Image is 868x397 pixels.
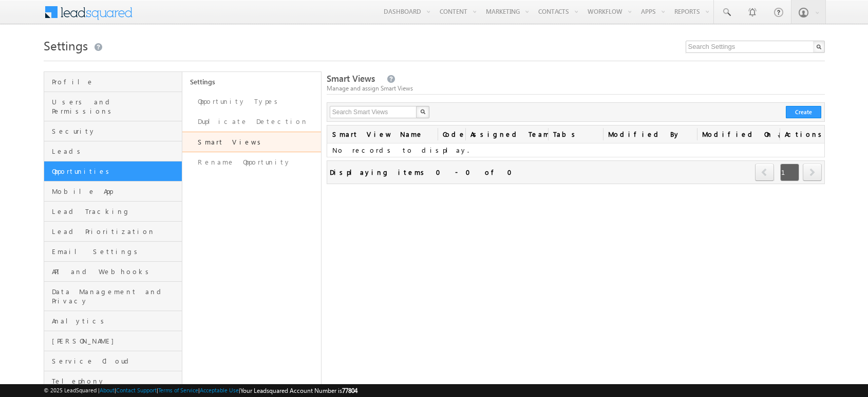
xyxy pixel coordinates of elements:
[342,387,357,394] span: 77804
[52,167,180,176] span: Opportunities
[52,267,180,276] span: API and Webhooks
[52,147,180,156] span: Leads
[158,387,198,393] a: Terms of Service
[52,97,180,116] span: Users and Permissions
[44,311,182,331] a: Analytics
[44,161,182,182] a: Opportunities
[52,376,180,386] span: Telephony
[182,152,321,172] a: Rename Opportunity
[44,141,182,161] a: Leads
[438,125,465,143] span: Code
[44,371,182,391] a: Telephony
[780,125,824,143] span: Actions
[182,132,321,152] a: Smart Views
[773,131,781,139] span: (sorted descending)
[803,165,822,181] a: next
[755,165,775,181] a: prev
[52,336,180,346] span: [PERSON_NAME]
[330,166,518,178] div: Displaying items 0 - 0 of 0
[44,222,182,242] a: Lead Prioritization
[52,207,180,216] span: Lead Tracking
[44,386,357,395] span: © 2025 LeadSquared | | | | |
[44,351,182,371] a: Service Cloud
[52,287,180,305] span: Data Management and Privacy
[44,37,88,53] span: Settings
[44,121,182,141] a: Security
[44,182,182,202] a: Mobile App
[182,72,321,92] a: Settings
[52,227,180,236] span: Lead Prioritization
[420,109,425,114] img: Search
[52,77,180,86] span: Profile
[52,127,180,136] span: Security
[548,125,603,143] a: Tabs
[465,125,548,143] span: Assigned Teams
[327,84,825,93] div: Manage and assign Smart Views
[327,125,438,143] a: Smart View Name
[52,187,180,196] span: Mobile App
[182,112,321,132] a: Duplicate Detection
[780,164,799,181] span: 1
[116,387,157,393] a: Contact Support
[755,164,774,181] span: prev
[52,356,180,366] span: Service Cloud
[327,73,375,84] span: Smart Views
[182,92,321,112] a: Opportunity Types
[44,262,182,282] a: API and Webhooks
[52,247,180,256] span: Email Settings
[697,125,780,143] a: Modified On(sorted descending)
[200,387,239,393] a: Acceptable Use
[803,164,822,181] span: next
[100,387,115,393] a: About
[44,72,182,92] a: Profile
[603,125,697,143] span: Modified By
[786,106,821,118] button: Create
[44,331,182,351] a: [PERSON_NAME]
[686,41,825,53] input: Search Settings
[44,242,182,262] a: Email Settings
[44,202,182,222] a: Lead Tracking
[327,143,824,157] td: No records to display.
[44,92,182,121] a: Users and Permissions
[52,316,180,326] span: Analytics
[240,387,357,394] span: Your Leadsquared Account Number is
[44,282,182,311] a: Data Management and Privacy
